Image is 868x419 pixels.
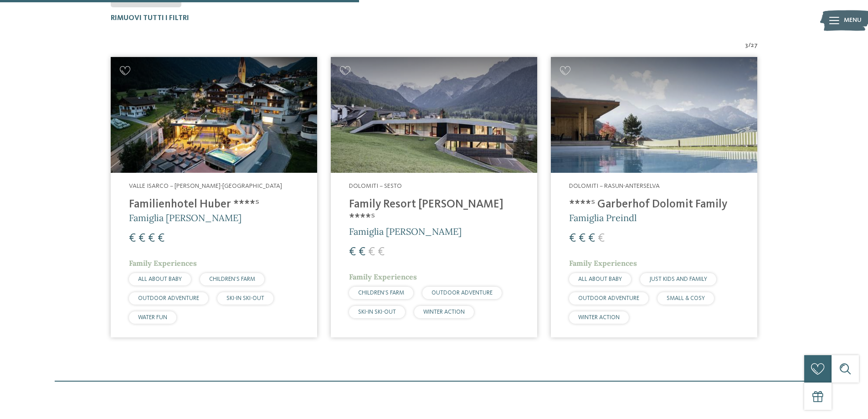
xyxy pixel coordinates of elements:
[368,246,375,258] span: €
[579,233,586,244] span: €
[378,246,385,258] span: €
[358,290,404,296] span: CHILDREN’S FARM
[748,41,751,50] span: /
[349,246,356,258] span: €
[667,295,705,301] span: SMALL & COSY
[209,276,255,282] span: CHILDREN’S FARM
[226,295,264,301] span: SKI-IN SKI-OUT
[349,226,462,237] span: Famiglia [PERSON_NAME]
[569,259,637,268] span: Family Experiences
[158,233,164,244] span: €
[745,41,748,50] span: 3
[349,198,519,225] h4: Family Resort [PERSON_NAME] ****ˢ
[139,233,145,244] span: €
[569,183,660,189] span: Dolomiti – Rasun-Anterselva
[358,309,396,315] span: SKI-IN SKI-OUT
[578,295,639,301] span: OUTDOOR ADVENTURE
[129,212,241,223] span: Famiglia [PERSON_NAME]
[649,276,707,282] span: JUST KIDS AND FAMILY
[551,57,757,173] img: Cercate un hotel per famiglie? Qui troverete solo i migliori!
[138,315,167,321] span: WATER FUN
[751,41,758,50] span: 27
[129,259,197,268] span: Family Experiences
[588,233,595,244] span: €
[331,57,537,173] img: Family Resort Rainer ****ˢ
[111,15,189,22] span: Rimuovi tutti i filtri
[148,233,155,244] span: €
[598,233,605,244] span: €
[129,183,282,189] span: Valle Isarco – [PERSON_NAME]-[GEOGRAPHIC_DATA]
[138,276,182,282] span: ALL ABOUT BABY
[423,309,465,315] span: WINTER ACTION
[331,57,537,337] a: Cercate un hotel per famiglie? Qui troverete solo i migliori! Dolomiti – Sesto Family Resort [PER...
[569,233,576,244] span: €
[578,276,622,282] span: ALL ABOUT BABY
[111,57,317,173] img: Cercate un hotel per famiglie? Qui troverete solo i migliori!
[129,233,136,244] span: €
[569,212,637,223] span: Famiglia Preindl
[578,315,620,321] span: WINTER ACTION
[129,198,299,212] h4: Familienhotel Huber ****ˢ
[569,198,739,212] h4: ****ˢ Garberhof Dolomit Family
[349,183,402,189] span: Dolomiti – Sesto
[551,57,757,337] a: Cercate un hotel per famiglie? Qui troverete solo i migliori! Dolomiti – Rasun-Anterselva ****ˢ G...
[359,246,365,258] span: €
[111,57,317,337] a: Cercate un hotel per famiglie? Qui troverete solo i migliori! Valle Isarco – [PERSON_NAME]-[GEOGR...
[138,295,199,301] span: OUTDOOR ADVENTURE
[431,290,493,296] span: OUTDOOR ADVENTURE
[349,272,417,281] span: Family Experiences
